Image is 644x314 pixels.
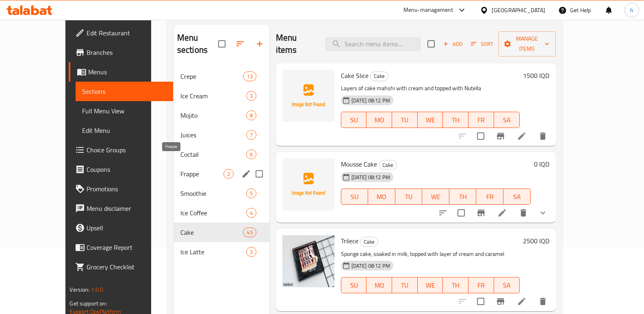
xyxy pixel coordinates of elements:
div: Juices7 [174,125,269,145]
span: Coctail [180,149,246,159]
h2: Menu sections [177,32,218,56]
div: items [243,71,256,81]
div: Smoothie5 [174,184,269,203]
span: Select to update [472,293,489,310]
span: SA [497,114,516,126]
span: 7 [247,131,256,139]
button: SU [341,112,367,128]
a: Promotions [69,179,173,199]
button: delete [514,203,533,223]
span: [DATE] 08:12 PM [348,97,393,104]
span: Smoothie [180,188,246,198]
div: items [246,208,256,218]
button: edit [240,168,252,180]
span: Sort items [466,38,499,50]
img: Trilece [282,235,334,287]
span: Cake [379,160,397,170]
span: Ice Latte [180,247,246,257]
div: Cake45 [174,223,269,242]
div: Ice Coffee [180,208,246,218]
span: TU [399,191,419,203]
div: Crepe13 [174,67,269,86]
button: WE [418,277,443,293]
span: SU [345,279,364,291]
h6: 0 IQD [534,158,549,170]
span: [DATE] 08:12 PM [348,262,393,270]
a: Edit Menu [76,121,173,140]
button: SA [494,277,520,293]
span: Upsell [87,223,167,233]
span: MO [371,191,392,203]
span: 45 [243,229,256,236]
svg: Show Choices [538,208,548,218]
button: Branch-specific-item [491,126,510,146]
button: SA [494,112,520,128]
button: SU [341,188,368,205]
span: Juices [180,130,246,140]
span: Manage items [505,34,549,54]
span: Add [442,39,464,49]
span: Grocery Checklist [87,262,167,272]
span: Ice Cream [180,91,246,101]
p: Layers of cake mahshi with cream and topped with Nutella [341,83,520,93]
button: SA [503,188,531,205]
span: FR [472,114,491,126]
span: 1.0.0 [91,284,104,295]
button: WE [418,112,443,128]
button: Manage items [499,31,555,56]
span: Cake [180,227,243,237]
button: TH [449,188,477,205]
span: Mojito [180,110,246,120]
button: FR [468,277,494,293]
input: search [325,37,421,51]
span: Full Menu View [82,106,167,116]
button: Add [440,38,466,50]
a: Coverage Report [69,238,173,257]
div: [GEOGRAPHIC_DATA] [492,6,545,15]
h2: Menu items [276,32,316,56]
span: Select to update [453,204,470,221]
button: TU [392,277,418,293]
button: Branch-specific-item [491,292,510,311]
div: Ice Latte3 [174,242,269,262]
img: Cake Slice [282,70,334,122]
span: Mousse Cake [341,158,377,170]
span: WE [421,279,440,291]
div: items [246,130,256,140]
span: Sort sections [230,34,250,54]
span: Promotions [87,184,167,194]
span: TH [453,191,473,203]
button: FR [468,112,494,128]
button: Branch-specific-item [471,203,491,223]
div: Crepe [180,71,243,81]
a: Menu disclaimer [69,199,173,218]
a: Full Menu View [76,101,173,121]
a: Edit menu item [517,131,527,141]
span: TH [446,279,465,291]
button: MO [368,188,395,205]
button: delete [533,126,553,146]
span: Select all sections [213,35,230,52]
span: SU [345,191,365,203]
span: WE [421,114,440,126]
a: Edit Restaurant [69,23,173,43]
span: Trilece [341,235,358,247]
span: Cake [360,237,378,247]
span: TU [395,114,414,126]
span: FR [472,279,491,291]
span: 2 [224,170,233,178]
div: Cake [360,237,378,247]
span: Version: [69,284,89,295]
span: Edit Restaurant [87,28,167,38]
span: TU [395,279,414,291]
span: Branches [87,48,167,57]
div: items [246,110,256,120]
button: show more [533,203,553,223]
div: Menu-management [403,5,453,15]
